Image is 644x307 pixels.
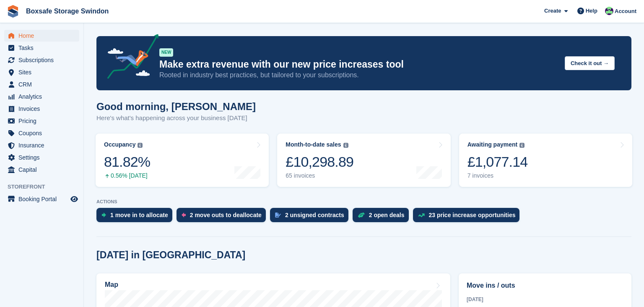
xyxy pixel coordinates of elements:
a: menu [4,139,79,151]
span: Analytics [18,91,69,102]
img: icon-info-grey-7440780725fd019a000dd9b08b2336e03edf1995a4989e88bcd33f0948082b44.svg [519,143,525,148]
img: price_increase_opportunities-93ffe204e8149a01c8c9dc8f82e8f89637d9d84a8eef4429ea346261dce0b2c0.svg [418,213,425,217]
span: Help [586,7,597,15]
img: icon-info-grey-7440780725fd019a000dd9b08b2336e03edf1995a4989e88bcd33f0948082b44.svg [138,143,143,148]
span: Insurance [18,139,69,151]
a: Boxsafe Storage Swindon [23,4,112,18]
h2: [DATE] in [GEOGRAPHIC_DATA] [96,249,245,261]
p: ACTIONS [96,199,631,205]
a: 2 move outs to deallocate [177,208,270,226]
span: Booking Portal [18,193,69,205]
span: Invoices [18,103,69,115]
a: menu [4,103,79,115]
span: Home [18,30,69,42]
div: 2 open deals [369,212,405,218]
a: 2 open deals [353,208,413,226]
a: menu [4,30,79,42]
span: Coupons [18,127,69,139]
h2: Move ins / outs [467,281,623,291]
a: menu [4,164,79,176]
a: menu [4,193,79,205]
div: Awaiting payment [467,141,518,148]
div: 1 move in to allocate [110,212,168,218]
div: Occupancy [104,141,135,148]
div: 23 price increase opportunities [429,212,516,218]
a: menu [4,79,79,90]
img: move_outs_to_deallocate_icon-f764333ba52eb49d3ac5e1228854f67142a1ed5810a6f6cc68b1a99e826820c5.svg [182,213,186,218]
span: Create [544,7,561,15]
div: NEW [159,48,173,57]
a: menu [4,127,79,139]
span: Sites [18,66,69,78]
span: Pricing [18,115,69,127]
a: menu [4,152,79,163]
p: Make extra revenue with our new price increases tool [159,58,558,71]
a: Month-to-date sales £10,298.89 65 invoices [277,134,450,187]
h1: Good morning, [PERSON_NAME] [96,101,256,112]
a: menu [4,54,79,66]
a: menu [4,66,79,78]
img: deal-1b604bf984904fb50ccaf53a9ad4b4a5d6e5aea283cecdc64d6e3604feb123c2.svg [358,212,365,218]
p: Here's what's happening across your business [DATE] [96,113,256,123]
a: menu [4,115,79,127]
p: Rooted in industry best practices, but tailored to your subscriptions. [159,71,558,80]
div: £10,298.89 [286,153,353,171]
div: 81.82% [104,153,150,171]
span: Account [615,7,636,16]
div: [DATE] [467,296,623,303]
div: 2 unsigned contracts [285,212,344,218]
a: 2 unsigned contracts [270,208,353,226]
span: Tasks [18,42,69,54]
img: stora-icon-8386f47178a22dfd0bd8f6a31ec36ba5ce8667c1dd55bd0f319d3a0aa187defe.svg [7,5,19,18]
span: Storefront [8,183,83,191]
img: icon-info-grey-7440780725fd019a000dd9b08b2336e03edf1995a4989e88bcd33f0948082b44.svg [343,143,348,148]
a: 23 price increase opportunities [413,208,524,226]
h2: Map [105,281,118,289]
div: 2 move outs to deallocate [190,212,262,218]
div: £1,077.14 [467,153,528,171]
span: Subscriptions [18,54,69,66]
a: Preview store [69,194,79,204]
span: CRM [18,79,69,90]
img: price-adjustments-announcement-icon-8257ccfd72463d97f412b2fc003d46551f7dbcb40ab6d574587a9cd5c0d94... [100,34,159,82]
span: Capital [18,164,69,176]
span: Settings [18,152,69,163]
div: 0.56% [DATE] [104,172,150,179]
a: Occupancy 81.82% 0.56% [DATE] [96,134,269,187]
button: Check it out → [565,56,615,70]
a: menu [4,42,79,54]
a: 1 move in to allocate [96,208,177,226]
div: Month-to-date sales [286,141,341,148]
a: Awaiting payment £1,077.14 7 invoices [459,134,632,187]
div: 65 invoices [286,172,353,179]
div: 7 invoices [467,172,528,179]
img: contract_signature_icon-13c848040528278c33f63329250d36e43548de30e8caae1d1a13099fd9432cc5.svg [275,213,281,218]
img: Kim Virabi [605,7,613,15]
img: move_ins_to_allocate_icon-fdf77a2bb77ea45bf5b3d319d69a93e2d87916cf1d5bf7949dd705db3b84f3ca.svg [101,213,106,218]
a: menu [4,91,79,102]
